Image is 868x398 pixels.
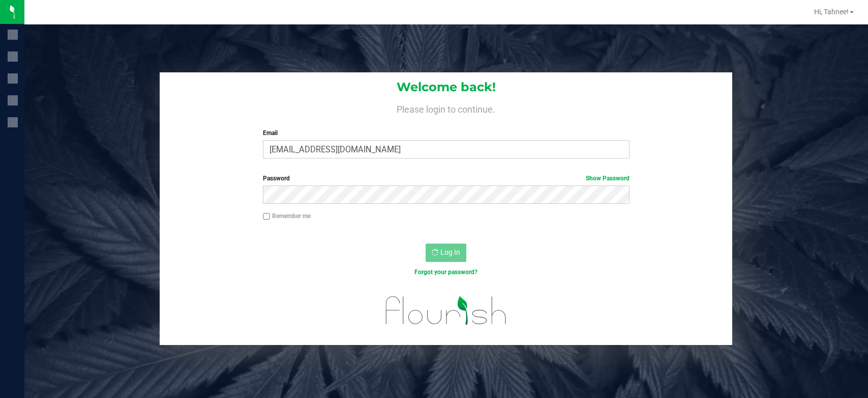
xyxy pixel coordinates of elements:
[263,211,311,221] label: Remember me
[440,248,460,256] span: Log In
[160,81,732,94] h1: Welcome back!
[426,244,466,262] button: Log In
[375,287,518,334] img: flourish_logo.svg
[263,213,270,220] input: Remember me
[586,175,630,182] a: Show Password
[263,175,290,182] span: Password
[160,102,732,114] h4: Please login to continue.
[263,128,630,138] label: Email
[414,269,477,276] a: Forgot your password?
[814,8,849,16] span: Hi, Tahnee!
